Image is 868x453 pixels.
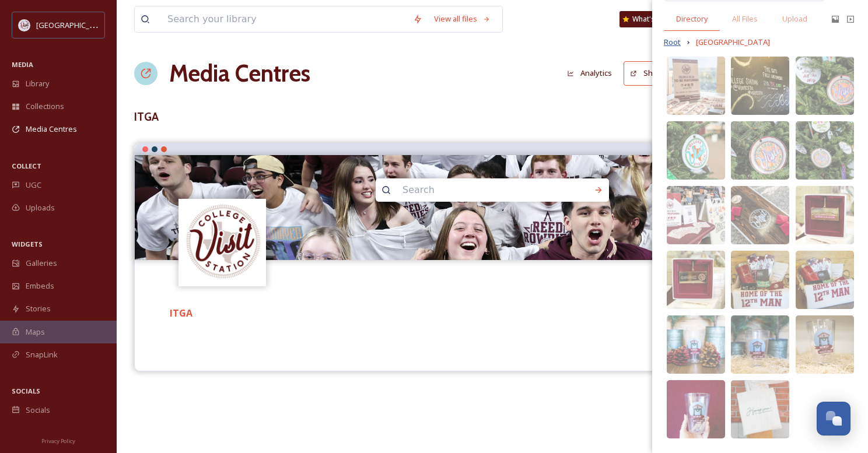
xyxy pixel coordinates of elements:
[180,200,265,285] img: CollegeStation_Visit_Bug_Color.png
[731,251,789,309] img: 8fdb45e5-7f73-4452-8804-2337118774c9.jpg
[676,13,708,24] span: Directory
[731,186,789,244] img: 9644452e-7580-4d8e-8522-8c5389542f85.jpg
[12,387,40,395] span: SOCIALS
[26,326,45,338] span: Maps
[26,405,50,416] span: Socials
[796,186,854,244] img: 68d9633b-a43c-454b-8f2f-ccff87fc3633.jpg
[26,101,64,112] span: Collections
[561,62,618,85] button: Analytics
[26,349,58,360] span: SnapLink
[41,433,75,447] a: Privacy Policy
[134,108,850,125] h3: ITGA
[796,57,854,115] img: 89727a37-afe3-43fd-ae66-c9aeaa116e08.jpg
[135,155,850,260] img: COLLEGE STATION, TX - 20240210 - Texas A&M Aggies Men's Basketball vs. Tennessee Volunteers.jpg
[619,11,678,27] a: What's New
[731,380,789,438] img: a410a0c7-e555-459d-bd03-6fed8efb8f8d.jpg
[169,56,310,91] a: Media Centres
[26,303,51,314] span: Stories
[26,280,54,292] span: Embeds
[667,186,725,244] img: 45585d7b-35ad-4c9e-9989-19bf901fc2d1.jpg
[561,62,624,85] a: Analytics
[36,19,110,30] span: [GEOGRAPHIC_DATA]
[664,37,681,48] span: Root
[796,121,854,180] img: b3418d42-2c9c-49f4-840c-87a70e1da41b.jpg
[732,13,758,24] span: All Files
[12,161,41,170] span: COLLECT
[731,315,789,374] img: edd1adc8-48d8-4e07-9070-3cd602f8177e.jpg
[170,307,192,319] strong: ITGA
[782,13,807,24] span: Upload
[26,202,55,213] span: Uploads
[796,315,854,374] img: 89698ab5-e573-4c0b-bb29-5b8ac5b9f5bc.jpg
[817,402,850,436] button: Open Chat
[162,6,407,32] input: Search your library
[731,57,789,115] img: 0822a57a-3675-4f4a-9924-a883c55f053b.jpg
[26,78,49,89] span: Library
[41,437,75,445] span: Privacy Policy
[667,251,725,309] img: 2227b680-ea9a-427a-81e6-fb7ea43df556.jpg
[26,180,41,191] span: UGC
[26,124,77,135] span: Media Centres
[624,61,671,85] button: Share
[667,315,725,374] img: f87d6744-553e-41da-8042-0171569e3366.jpg
[696,37,770,48] span: [GEOGRAPHIC_DATA]
[12,240,43,248] span: WIDGETS
[731,121,789,180] img: 812eb0ff-ab08-43f2-9c2a-80c8092d2334.jpg
[796,251,854,309] img: 5db25496-f1f7-462b-b250-18f752bf0260.jpg
[667,380,725,438] img: bb79c33b-98a6-4286-a1a8-7bc9b5a8262f.jpg
[26,258,57,269] span: Galleries
[667,121,725,180] img: 5a9d4d22-10fd-4ad2-a04b-ab8a074dff80.jpg
[428,8,496,30] a: View all files
[397,177,556,203] input: Search
[667,57,725,115] img: a8b6c34c-3f63-4e6f-b697-2a68e2b5842c.jpg
[12,60,33,69] span: MEDIA
[19,19,30,31] img: CollegeStation_Visit_Bug_Color.png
